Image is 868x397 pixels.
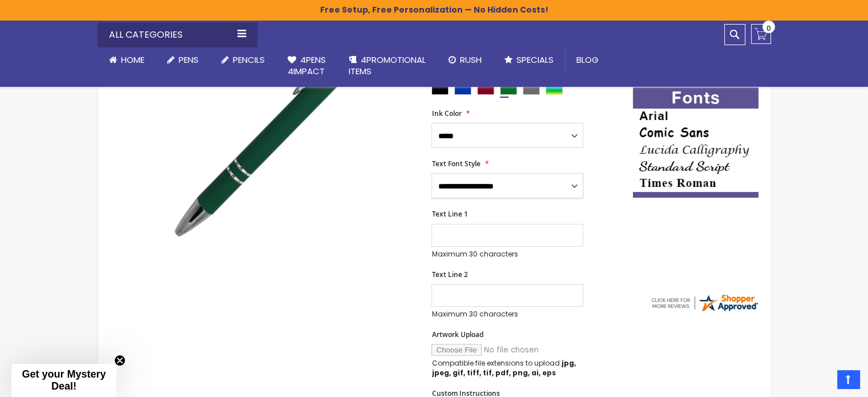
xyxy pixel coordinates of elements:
[431,330,483,339] span: Artwork Upload
[22,368,106,392] span: Get your Mystery Deal!
[11,364,116,397] div: Get your Mystery Deal!Close teaser
[751,24,771,44] a: 0
[121,54,144,66] span: Home
[431,159,480,169] span: Text Font Style
[454,83,471,95] div: Blue
[431,358,575,377] strong: jpg, jpeg, gif, tiff, tif, pdf, png, ai, eps
[431,250,583,259] p: Maximum 30 characters
[179,54,199,66] span: Pens
[431,83,449,95] div: Black
[98,47,156,73] a: Home
[460,54,482,66] span: Rush
[774,366,868,397] iframe: Google Customer Reviews
[493,47,565,73] a: Specials
[210,47,276,73] a: Pencils
[337,47,437,85] a: 4PROMOTIONALITEMS
[431,359,583,377] p: Compatible file extensions to upload:
[233,54,265,66] span: Pencils
[114,355,126,366] button: Close teaser
[276,47,337,85] a: 4Pens4impact
[649,306,759,315] a: 4pens.com certificate URL
[477,83,494,95] div: Burgundy
[565,47,610,73] a: Blog
[516,54,554,66] span: Specials
[288,54,326,77] span: 4Pens 4impact
[523,83,540,95] div: Grey
[431,109,461,118] span: Ink Color
[437,47,493,73] a: Rush
[633,87,758,198] img: font-personalization-examples
[431,310,583,319] p: Maximum 30 characters
[431,209,467,219] span: Text Line 1
[766,23,771,34] span: 0
[576,54,599,66] span: Blog
[156,47,210,73] a: Pens
[431,270,467,279] span: Text Line 2
[546,83,563,95] div: Assorted
[649,292,759,313] img: 4pens.com widget logo
[500,83,517,95] div: Green
[98,22,257,47] div: All Categories
[349,54,426,77] span: 4PROMOTIONAL ITEMS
